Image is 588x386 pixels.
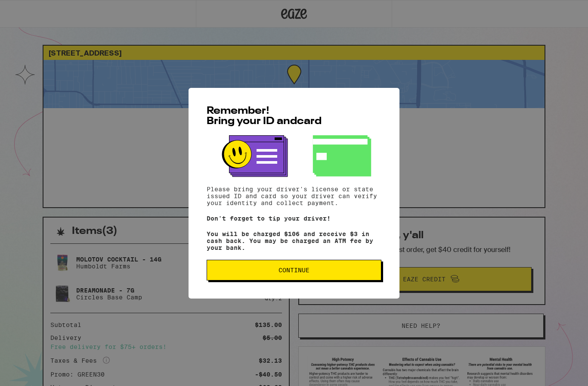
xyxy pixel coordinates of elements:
[207,230,381,251] p: You will be charged $106 and receive $3 in cash back. You may be charged an ATM fee by your bank.
[207,215,381,222] p: Don't forget to tip your driver!
[279,267,309,273] span: Continue
[207,186,381,206] p: Please bring your driver's license or state issued ID and card so your driver can verify your ide...
[207,106,322,127] span: Remember! Bring your ID and card
[207,260,381,280] button: Continue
